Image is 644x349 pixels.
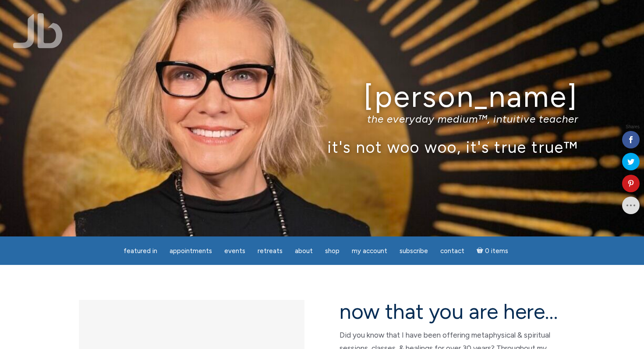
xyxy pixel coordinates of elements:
h2: now that you are here… [340,300,565,323]
span: featured in [124,247,157,255]
span: About [295,247,313,255]
a: Retreats [252,243,288,260]
p: it's not woo woo, it's true true™ [66,137,578,156]
a: Appointments [164,243,217,260]
a: Subscribe [394,243,433,260]
a: Events [219,243,251,260]
h1: [PERSON_NAME] [66,80,578,113]
a: Cart0 items [471,242,513,260]
span: Events [224,247,245,255]
span: Appointments [170,247,212,255]
span: Shares [626,125,640,129]
a: Contact [435,243,470,260]
span: Shop [325,247,340,255]
p: the everyday medium™, intuitive teacher [66,113,578,125]
span: My Account [352,247,387,255]
a: Shop [320,243,345,260]
img: Jamie Butler. The Everyday Medium [13,13,63,48]
a: About [290,243,318,260]
a: My Account [347,243,393,260]
i: Cart [477,247,485,255]
span: Subscribe [400,247,428,255]
a: featured in [118,243,163,260]
span: 0 items [485,248,508,254]
span: Contact [440,247,464,255]
span: Retreats [258,247,283,255]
